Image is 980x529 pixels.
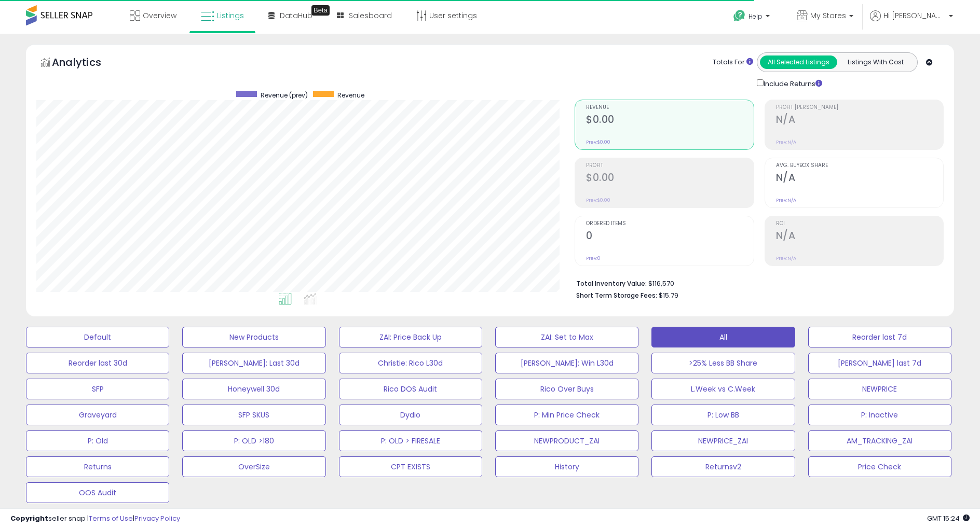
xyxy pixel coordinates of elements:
button: P: Old [26,430,169,451]
h2: N/A [776,114,943,128]
span: Hi [PERSON_NAME] [883,10,946,21]
li: $116,570 [576,276,936,289]
button: Reorder last 7d [808,327,951,347]
button: Christie: Rico L30d [339,353,482,373]
button: Rico DOS Audit [339,379,482,399]
button: ZAI: Set to Max [495,327,638,347]
h2: N/A [776,172,943,186]
span: Overview [143,10,176,21]
button: Listings With Cost [837,55,914,69]
button: OOS Audit [26,482,169,503]
button: SFP SKUS [182,405,325,425]
div: Totals For [713,58,753,67]
button: L.Week vs C.Week [651,379,795,399]
strong: Copyright [10,513,48,523]
b: Short Term Storage Fees: [576,291,657,300]
button: [PERSON_NAME]: Last 30d [182,353,325,373]
span: ROI [776,221,943,227]
button: P: OLD >180 [182,430,325,451]
i: Get Help [733,9,746,22]
a: Terms of Use [89,513,133,523]
button: Rico Over Buys [495,379,638,399]
button: Default [26,327,169,347]
button: P: Min Price Check [495,405,638,425]
small: Prev: $0.00 [586,197,610,203]
span: Revenue [337,91,364,100]
span: Profit [586,163,753,169]
h2: $0.00 [586,172,753,186]
button: Dydio [339,405,482,425]
button: [PERSON_NAME] last 7d [808,353,951,373]
small: Prev: N/A [776,197,796,203]
span: Revenue (prev) [261,91,308,100]
small: Prev: N/A [776,139,796,145]
button: Price Check [808,456,951,477]
button: >25% Less BB Share [651,353,795,373]
span: My Stores [810,10,846,21]
button: Graveyard [26,405,169,425]
span: Ordered Items [586,221,753,227]
button: SFP [26,379,169,399]
b: Total Inventory Value: [576,279,647,288]
span: $15.79 [659,290,678,300]
div: seller snap | | [10,514,180,524]
h2: N/A [776,230,943,244]
span: Profit [PERSON_NAME] [776,105,943,110]
button: CPT EXISTS [339,456,482,477]
button: All [651,327,795,347]
h2: $0.00 [586,114,753,128]
button: P: Low BB [651,405,795,425]
button: OverSize [182,456,325,477]
span: Listings [217,10,244,21]
span: Avg. Buybox Share [776,163,943,169]
button: Returns [26,456,169,477]
small: Prev: $0.00 [586,139,610,145]
span: Revenue [586,105,753,110]
div: Include Returns [749,77,835,89]
span: 2025-09-11 15:24 GMT [927,513,970,523]
button: Returnsv2 [651,456,795,477]
small: Prev: 0 [586,255,601,261]
button: History [495,456,638,477]
button: ZAI: Price Back Up [339,327,482,347]
a: Help [725,2,780,34]
h5: Analytics [52,55,121,72]
button: All Selected Listings [760,55,837,69]
button: NEWPRICE [808,379,951,399]
span: Help [748,12,763,21]
a: Hi [PERSON_NAME] [870,10,953,34]
a: Privacy Policy [134,513,180,523]
button: Reorder last 30d [26,353,169,373]
div: Tooltip anchor [311,5,330,16]
button: Honeywell 30d [182,379,325,399]
button: NEWPRICE_ZAI [651,430,795,451]
small: Prev: N/A [776,255,796,261]
button: P: Inactive [808,405,951,425]
button: New Products [182,327,325,347]
button: P: OLD > FIRESALE [339,430,482,451]
button: NEWPRODUCT_ZAI [495,430,638,451]
button: AM_TRACKING_ZAI [808,430,951,451]
h2: 0 [586,230,753,244]
button: [PERSON_NAME]: Win L30d [495,353,638,373]
span: DataHub [280,10,312,21]
span: Salesboard [349,10,392,21]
